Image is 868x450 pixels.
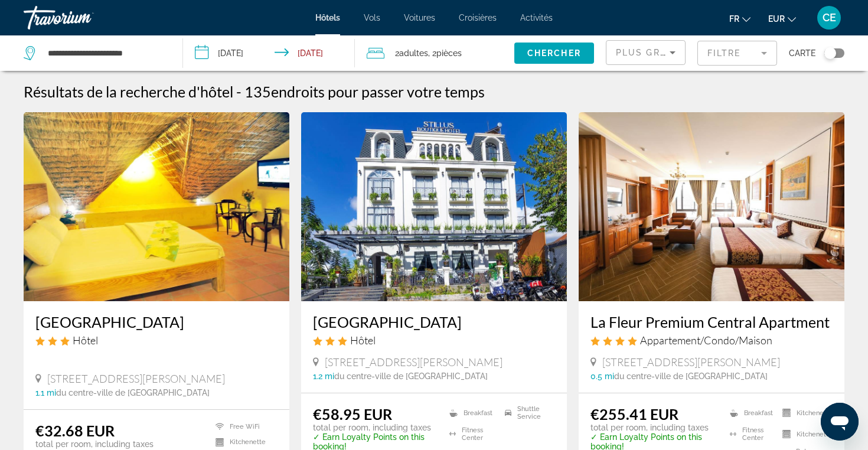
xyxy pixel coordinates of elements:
span: Appartement/Condo/Maison [640,334,772,347]
button: Change currency [768,10,796,27]
span: Hôtel [350,334,376,347]
li: Free WiFi [210,422,278,432]
span: fr [729,14,739,24]
a: [GEOGRAPHIC_DATA] [313,313,555,331]
span: [STREET_ADDRESS][PERSON_NAME] [602,356,780,369]
h1: Résultats de la recherche d'hôtel [24,83,233,100]
div: 3 star Hotel [35,334,278,347]
span: 0.5 mi [590,371,614,381]
button: User Menu [814,5,844,30]
a: Activités [520,13,553,22]
span: 2 [395,45,428,61]
span: pièces [436,48,462,58]
a: Travorium [24,2,142,33]
span: endroits pour passer votre temps [271,83,485,100]
span: 1.2 mi [313,371,334,381]
span: du centre-ville de [GEOGRAPHIC_DATA] [56,388,210,397]
img: Hotel image [301,112,567,301]
a: La Fleur Premium Central Apartment [590,313,833,331]
button: Travelers: 2 adults, 0 children [355,35,514,71]
li: Kitchenette [210,438,278,448]
span: CE [823,12,836,24]
span: Chercher [527,48,581,58]
h2: 135 [244,83,485,100]
span: 1.1 mi [35,388,56,397]
a: Voitures [404,13,435,22]
iframe: Bouton de lancement de la fenêtre de messagerie [821,403,859,441]
p: total per room, including taxes [590,423,715,432]
span: du centre-ville de [GEOGRAPHIC_DATA] [614,371,768,381]
span: - [236,83,242,100]
span: EUR [768,14,785,24]
li: Shuttle Service [499,405,555,420]
li: Breakfast [443,405,500,420]
a: Croisières [459,13,497,22]
button: Check-in date: Mar 21, 2026 Check-out date: Mar 23, 2026 [183,35,354,71]
li: Fitness Center [443,426,500,442]
a: [GEOGRAPHIC_DATA] [35,313,278,331]
img: Hotel image [579,112,844,301]
div: 3 star Hotel [313,334,555,347]
ins: €58.95 EUR [313,405,392,423]
mat-select: Sort by [616,45,676,60]
a: Vols [364,13,380,22]
span: , 2 [428,45,462,61]
li: Kitchenette [776,405,833,420]
span: Carte [789,45,815,61]
li: Fitness Center [724,426,776,442]
p: total per room, including taxes [313,423,435,432]
ins: €32.68 EUR [35,422,115,439]
span: [STREET_ADDRESS][PERSON_NAME] [325,356,502,369]
button: Toggle map [815,48,844,58]
p: total per room, including taxes [35,439,183,449]
button: Chercher [514,43,594,64]
img: Hotel image [24,112,289,301]
ins: €255.41 EUR [590,405,678,423]
li: Kitchenette [776,426,833,442]
span: [STREET_ADDRESS][PERSON_NAME] [47,372,225,385]
button: Change language [729,10,750,27]
span: Plus grandes économies [616,48,757,57]
span: Hôtel [73,334,98,347]
button: Filter [697,40,777,66]
li: Breakfast [724,405,776,420]
div: 4 star Apartment [590,334,833,347]
a: Hôtels [315,13,340,22]
span: du centre-ville de [GEOGRAPHIC_DATA] [334,371,488,381]
span: Adultes [399,48,428,58]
